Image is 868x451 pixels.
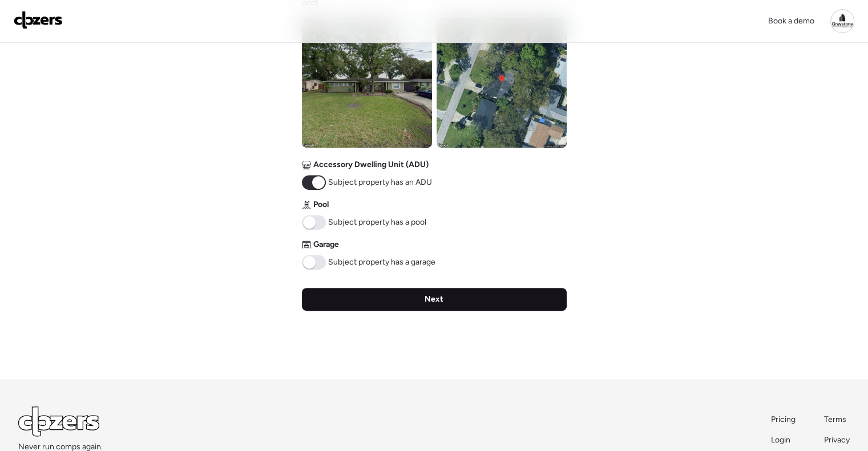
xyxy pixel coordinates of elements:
span: Privacy [824,435,850,445]
a: Privacy [824,434,850,446]
span: Pricing [771,415,796,424]
img: Logo Light [18,407,99,437]
span: Pool [313,199,329,210]
img: Logo [14,11,63,29]
span: Terms [824,415,846,424]
span: Subject property has a garage [328,257,435,268]
span: Next [425,294,443,305]
a: Login [771,434,797,446]
span: Book a demo [768,16,814,26]
span: Garage [313,239,339,250]
span: Login [771,435,790,445]
span: Accessory Dwelling Unit (ADU) [313,159,429,170]
span: Subject property has an ADU [328,177,432,188]
span: Subject property has a pool [328,217,426,228]
a: Pricing [771,414,797,425]
a: Terms [824,414,850,425]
